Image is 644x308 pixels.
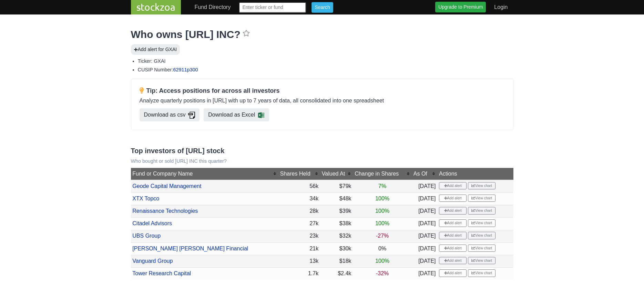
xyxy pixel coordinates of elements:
[491,0,510,14] a: Login
[412,218,437,230] td: [DATE]
[278,205,320,218] td: 28k
[132,258,173,264] a: Vanguard Group
[439,232,467,239] button: Add alert
[412,268,437,280] td: [DATE]
[280,170,318,178] div: Shares Held
[140,87,505,95] h4: Tip: Access positions for across all investors
[468,195,495,202] a: View chart
[355,170,410,178] div: Change in Shares
[132,233,161,239] a: UBS Group
[278,268,320,280] td: 1.7k
[140,97,505,105] p: Analyze quarterly positions in [URL] with up to 7 years of data, all consolidated into one spread...
[131,44,180,55] button: Add alert for GXAI
[131,158,513,164] p: Who bought or sold [URL] INC this quarter?
[138,58,513,64] li: Ticker: GXAI
[375,196,389,201] span: 100%
[378,246,386,251] span: 0%
[322,170,351,178] div: Valued At
[132,246,248,251] a: [PERSON_NAME] [PERSON_NAME] Financial
[204,108,269,121] a: Download as Excel
[378,183,386,189] span: 7%
[376,233,389,239] span: -27%
[278,230,320,242] td: 23k
[412,255,437,268] td: [DATE]
[132,220,172,226] a: Citadel Advisors
[435,2,486,12] a: Upgrade to Premium
[320,218,353,230] td: $38k
[412,205,437,218] td: [DATE]
[353,168,412,180] th: Change in Shares: No sort applied, activate to apply an ascending sort
[173,67,198,72] a: 62911p300
[278,180,320,193] td: 56k
[278,242,320,255] td: 21k
[278,218,320,230] td: 27k
[131,147,513,155] h3: Top investors of [URL] stock
[258,112,265,119] img: Download consolidated filings xlsx
[468,245,495,252] a: View chart
[320,180,353,193] td: $79k
[131,28,513,41] h1: Who owns [URL] INC?
[412,230,437,242] td: [DATE]
[439,170,512,178] div: Actions
[437,168,513,180] th: Actions: No sort applied, sorting is disabled
[439,195,467,202] button: Add alert
[468,269,495,277] a: View chart
[376,270,389,276] span: -32%
[311,2,333,13] input: Search
[132,196,159,201] a: XTX Topco
[439,219,467,227] button: Add alert
[138,66,513,73] li: CUSIP Number:
[320,168,353,180] th: Valued At: No sort applied, activate to apply an ascending sort
[132,208,198,214] a: Renaissance Technologies
[439,269,467,277] button: Add alert
[439,207,467,215] button: Add alert
[412,242,437,255] td: [DATE]
[320,268,353,280] td: $2.4k
[375,258,389,264] span: 100%
[131,168,278,180] th: Fund or Company Name: No sort applied, activate to apply an ascending sort
[439,245,467,252] button: Add alert
[412,180,437,193] td: [DATE]
[375,220,389,226] span: 100%
[140,108,200,121] a: Download as csv
[278,168,320,180] th: Shares Held: No sort applied, activate to apply an ascending sort
[468,207,495,215] a: View chart
[413,170,436,178] div: As Of
[468,257,495,265] a: View chart
[439,182,467,190] button: Add alert
[188,112,195,119] img: Download consolidated filings csv
[412,192,437,205] td: [DATE]
[320,192,353,205] td: $48k
[320,242,353,255] td: $30k
[468,232,495,239] a: View chart
[278,192,320,205] td: 34k
[468,182,495,190] a: View chart
[320,205,353,218] td: $39k
[320,230,353,242] td: $32k
[239,2,306,13] input: Enter ticker or fund
[132,170,277,178] div: Fund or Company Name
[132,183,201,189] a: Geode Capital Management
[132,270,191,276] a: Tower Research Capital
[468,219,495,227] a: View chart
[192,0,234,14] a: Fund Directory
[439,257,467,265] button: Add alert
[412,168,437,180] th: As Of: No sort applied, activate to apply an ascending sort
[375,208,389,214] span: 100%
[278,255,320,268] td: 13k
[320,255,353,268] td: $18k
